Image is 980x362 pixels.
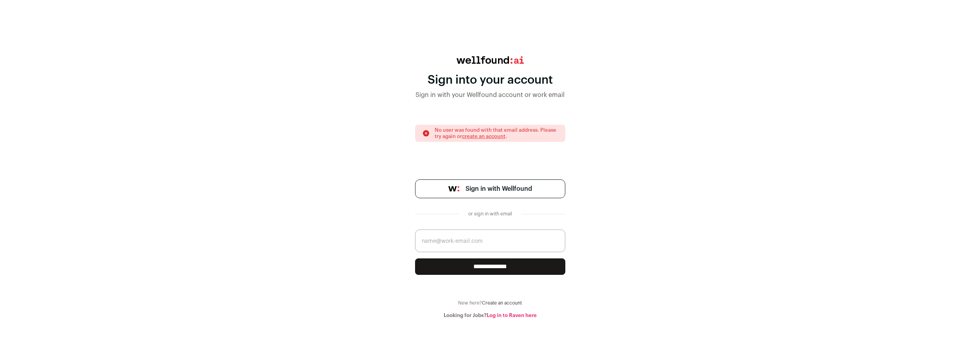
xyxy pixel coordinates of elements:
[415,312,565,319] div: Looking for Jobs?
[482,301,522,305] a: Create an account
[415,179,565,198] a: Sign in with Wellfound
[415,300,565,306] div: New here?
[462,134,505,139] a: create an account
[487,313,537,318] a: Log in to Raven here
[448,186,459,192] img: wellfound-symbol-flush-black-fb3c872781a75f747ccb3a119075da62bfe97bd399995f84a933054e44a575c4.png
[457,56,524,64] img: wellfound:ai
[466,184,532,194] span: Sign in with Wellfound
[435,127,558,140] p: No user was found with that email address. Please try again or .
[415,73,565,87] div: Sign into your account
[415,229,565,252] input: name@work-email.com
[465,211,515,217] div: or sign in with email
[415,90,565,100] div: Sign in with your Wellfound account or work email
